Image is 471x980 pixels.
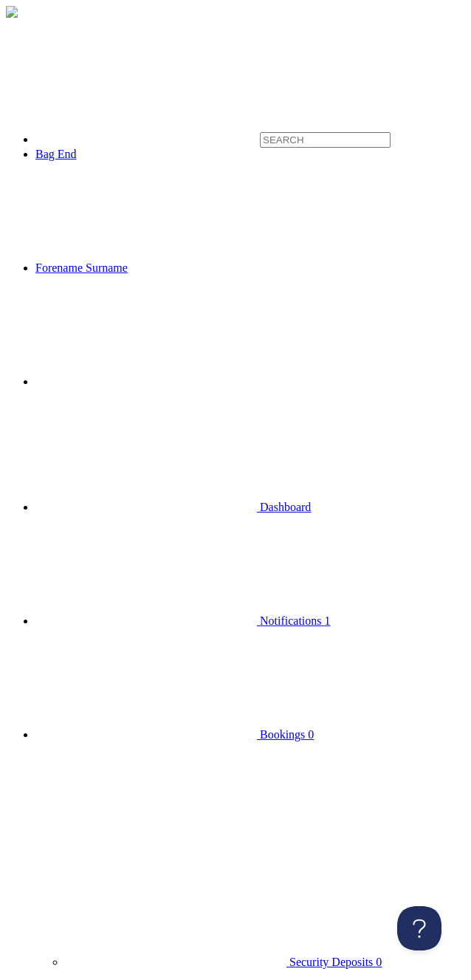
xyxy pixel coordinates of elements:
[35,148,77,160] a: Bag End
[325,614,331,627] span: 1
[35,728,314,854] a: Bookings 0
[260,501,311,513] span: Dashboard
[65,956,382,968] a: Security Deposits 0
[6,6,18,18] img: menu-toggle-4520fedd754c2a8bde71ea2914dd820b131290c2d9d837ca924f0cce6f9668d0.png
[376,956,382,968] span: 0
[35,614,331,627] a: Notifications 1
[397,906,441,950] iframe: Toggle Customer Support
[260,614,322,627] span: Notifications
[35,261,349,274] a: Forename Surname
[289,956,373,968] span: Security Deposits
[35,501,311,513] a: Dashboard
[308,728,314,741] span: 0
[260,132,391,148] input: SEARCH
[260,728,305,741] span: Bookings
